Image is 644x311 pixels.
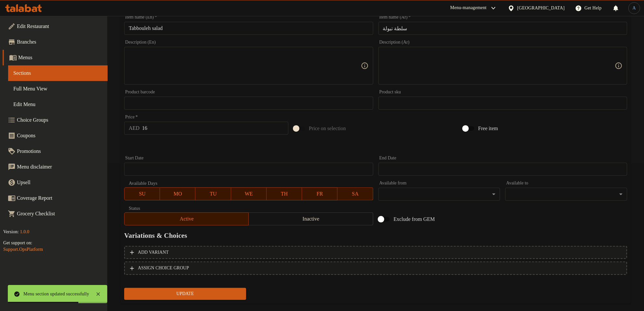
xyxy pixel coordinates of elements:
span: TH [269,189,299,199]
button: TU [195,187,231,200]
input: Please enter product sku [378,97,627,110]
span: WE [234,189,264,199]
button: WE [231,187,267,200]
div: Menu section updated successfully [23,291,89,298]
div: ​ [505,188,627,201]
span: ASSIGN CHOICE GROUP [138,264,189,272]
a: Edit Restaurant [3,19,108,34]
a: Grocery Checklist [3,206,108,222]
span: Menu disclaimer [17,163,102,171]
span: Exclude from GEM [394,215,435,223]
span: SU [127,189,157,199]
span: TU [198,189,228,199]
a: Coupons [3,128,108,143]
input: Enter name Ar [378,22,627,35]
button: Add variant [124,246,627,259]
a: Menu disclaimer [3,159,108,175]
a: Menus [3,50,108,65]
span: SA [340,189,370,199]
button: SA [337,187,373,200]
p: AED [129,124,139,132]
div: ​ [378,188,500,201]
span: A [633,5,636,12]
h2: Variations & Choices [124,231,627,240]
span: Choice Groups [17,116,102,124]
span: Version: [3,229,19,234]
span: Add variant [138,249,169,257]
span: Sections [13,69,102,77]
span: Update [129,290,241,298]
a: Edit Menu [8,97,108,112]
a: Branches [3,34,108,50]
span: Get support on: [3,240,32,245]
input: Enter name En [124,22,373,35]
span: Coupons [17,132,102,140]
button: SU [124,187,160,200]
a: Full Menu View [8,81,108,97]
span: Menus [18,54,102,61]
button: Update [124,288,246,300]
span: Edit Restaurant [17,22,102,30]
a: Choice Groups [3,112,108,128]
button: Active [124,212,249,225]
span: Upsell [17,179,102,186]
div: Menu-management [450,4,487,12]
span: Branches [17,38,102,46]
a: Promotions [3,143,108,159]
button: MO [160,187,195,200]
span: FR [305,189,335,199]
button: TH [267,187,302,200]
span: Inactive [251,214,370,224]
div: [GEOGRAPHIC_DATA] [517,5,565,12]
span: MO [163,189,193,199]
a: Coverage Report [3,190,108,206]
span: Price on selection [309,125,346,132]
span: Edit Menu [13,101,102,108]
span: Full Menu View [13,85,102,93]
span: Active [127,214,246,224]
button: Inactive [248,212,373,225]
span: Free item [478,125,498,132]
button: ASSIGN CHOICE GROUP [124,262,627,275]
input: Please enter price [142,122,288,135]
input: Please enter product barcode [124,97,373,110]
button: FR [302,187,337,200]
span: Coverage Report [17,194,102,202]
span: Grocery Checklist [17,210,102,218]
a: Support.OpsPlatform [3,247,43,252]
span: 1.0.0 [20,229,30,234]
span: Promotions [17,147,102,155]
a: Sections [8,65,108,81]
a: Upsell [3,175,108,190]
